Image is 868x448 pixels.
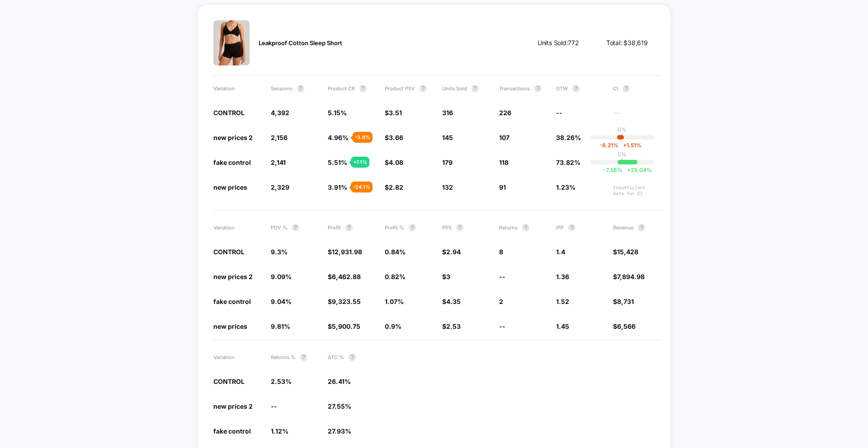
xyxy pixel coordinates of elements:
span: $9,323.55 [328,298,361,305]
span: 8 [499,248,503,256]
span: 38.26% [556,134,581,141]
span: $3 [442,273,450,280]
span: new prices [213,322,247,330]
span: new prices 2 [213,273,253,280]
button: ? [456,224,463,231]
span: Leakproof Cotton Sleep Short [259,39,342,47]
span: CONTROL [213,378,245,385]
span: Transactions [499,85,547,92]
span: $5,900.75 [328,322,360,330]
span: Units Sold [442,85,490,92]
span: 9.09% [271,273,292,280]
span: 107 [499,134,509,141]
span: -- [499,273,505,280]
span: CONTROL [213,248,245,256]
p: 0% [618,126,627,133]
button: ? [522,224,529,231]
span: $7,894.98 [613,273,645,280]
span: Returns % [271,354,319,361]
span: Profit [328,224,376,231]
span: 2,156 [271,134,288,141]
span: $4.08 [385,159,403,166]
span: Sessions [271,85,319,92]
span: $3.66 [385,134,403,141]
button: ? [349,354,356,361]
span: 91 [499,183,506,191]
button: ? [292,224,299,231]
span: 27.55% [328,402,351,410]
span: -7.58 % [603,167,623,173]
button: ? [572,85,580,92]
span: 26.41% [328,378,351,385]
button: ? [297,85,304,92]
span: 118 [499,159,509,166]
span: $3.51 [385,109,402,117]
span: 27.93% [328,427,351,435]
span: 1.45 [556,322,569,330]
span: 316 [442,109,453,117]
span: -8.21 % [599,142,618,149]
button: ? [472,85,479,92]
span: $6,462.88 [328,273,361,280]
span: IPP [556,224,604,231]
span: ATC % [328,354,376,361]
span: 0.84% [385,248,406,256]
span: 2,329 [271,183,289,191]
span: 2.53% [271,378,292,385]
span: $15,428 [613,248,638,256]
span: $2.53 [442,322,461,330]
button: ? [534,85,542,92]
button: ? [359,85,367,92]
button: ? [623,85,630,92]
span: Variation [213,85,261,92]
span: new prices [213,183,247,191]
button: ? [420,85,427,92]
span: 0.9% [385,322,401,330]
span: Returns [499,224,547,231]
span: 9.04% [271,298,292,305]
button: ? [345,224,353,231]
span: fake control [213,159,251,166]
span: 5.15% [328,109,347,117]
p: | [621,133,623,140]
span: Profit % [385,224,433,231]
span: 9.3% [271,248,288,256]
span: 2 [499,298,503,305]
span: 2,141 [271,159,286,166]
button: ? [409,224,416,231]
span: 4,392 [271,109,289,117]
span: fake control [213,298,251,305]
button: ? [638,224,645,231]
div: + 7.1 % [351,157,369,168]
span: Total: $ 38,619 [606,38,648,47]
span: PDV % [271,224,319,231]
span: 3.91% [328,183,347,191]
span: new prices 2 [213,402,253,410]
span: --- [613,110,661,117]
span: $12,931.98 [328,248,362,256]
span: OTW [556,85,604,92]
span: 5.51% [328,159,347,166]
span: 4.96% [328,134,349,141]
span: -- [271,402,277,410]
span: $4.35 [442,298,461,305]
span: Variation [213,224,261,231]
span: 132 [442,183,453,191]
span: 145 [442,134,453,141]
span: -- [556,109,562,117]
span: fake control [213,427,251,435]
span: $8,731 [613,298,634,305]
span: 1.52 [556,298,569,305]
span: CI [613,85,661,92]
div: - 24.1 % [351,182,373,192]
span: Variation [213,354,261,361]
span: 1.07% [385,298,404,305]
span: new prices 2 [213,134,253,141]
span: Product CR [328,85,376,92]
span: Product PSV [385,85,433,92]
span: + [627,167,631,173]
span: 1.23% [556,183,576,191]
img: Leakproof Cotton Sleep Short [213,20,250,65]
div: - 3.6 % [353,132,373,143]
span: 226 [499,109,511,117]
